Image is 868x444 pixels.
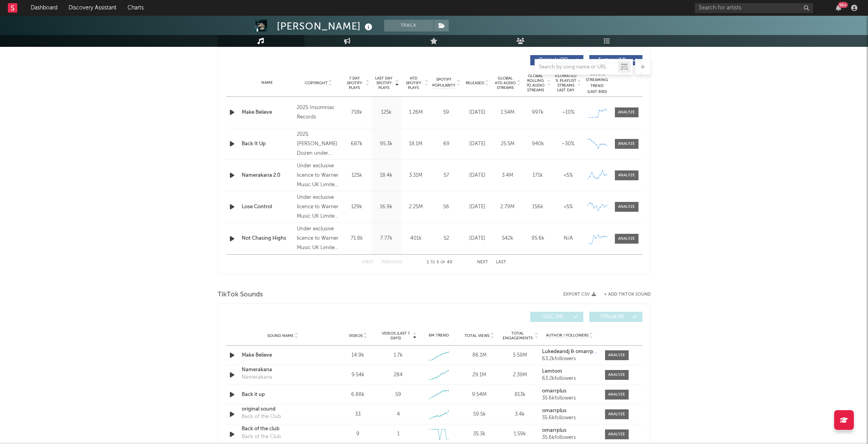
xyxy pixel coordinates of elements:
div: [DATE] [464,203,490,211]
button: Track [384,20,433,31]
div: Back of the Club [242,413,281,421]
div: 997k [525,109,551,117]
div: 3.31M [403,172,429,179]
div: ~ 30 % [555,140,581,148]
div: 29.1M [461,371,498,379]
div: 71.8k [344,235,370,242]
div: 687k [344,140,370,148]
div: 95.6k [525,235,551,242]
div: 2.25M [403,203,429,211]
a: Back of the club [242,425,324,433]
div: 1 5 40 [418,258,461,267]
span: Total Engagements [502,331,533,340]
div: [PERSON_NAME] [277,20,374,33]
a: Make Believe [242,351,324,359]
div: 35.3k [461,430,498,438]
strong: omarrplus [542,388,566,394]
span: Estimated % Playlist Streams Last Day [555,74,577,92]
div: 1.54M [494,109,521,117]
button: Next [477,260,488,265]
a: Namerakana 2.0 [242,172,293,179]
div: 1.59k [502,430,538,438]
div: Lose Control [242,203,293,211]
div: 63.2k followers [542,356,597,362]
span: Videos [349,333,363,338]
div: 1.7k [394,351,403,359]
div: 9 [340,430,376,438]
div: 542k [494,235,521,242]
div: 2.39M [502,371,538,379]
span: Global ATD Audio Streams [494,76,516,90]
span: Originals ( 26 ) [535,58,572,63]
div: 718k [344,109,370,117]
button: + Add TikTok Sound [604,292,651,297]
div: <5% [555,172,581,179]
button: Features(14) [589,55,642,65]
div: 7.77k [374,235,399,242]
div: 129k [344,203,370,211]
div: 99 + [838,2,848,8]
div: 401k [403,235,429,242]
button: 99+ [836,5,841,11]
div: 33 [340,411,376,418]
span: Features ( 14 ) [594,58,631,63]
div: ~ 10 % [555,109,581,117]
div: [DATE] [464,235,490,242]
div: 59 [395,391,401,399]
a: Namerakana [242,366,324,374]
button: Official(0) [589,312,642,322]
div: 2.79M [494,203,521,211]
span: Released [466,81,484,85]
span: 7 Day Spotify Plays [344,76,365,90]
div: 3.4k [502,411,538,418]
div: 69 [433,140,460,148]
div: N/A [555,235,581,242]
button: Previous [381,260,402,265]
span: TikTok Sounds [218,290,263,300]
a: omarrplus [542,408,597,414]
div: Back of the Club [242,433,281,441]
input: Search by song name or URL [535,64,618,70]
div: 3.4M [494,172,521,179]
div: 125k [344,172,370,179]
div: 125k [374,109,399,117]
span: Total Views [465,333,489,338]
strong: omarrplus [542,408,566,413]
div: Back it up [242,391,324,399]
div: 35.6k followers [542,415,597,421]
div: 52 [433,235,460,242]
a: Lukedeandj & omarrplus [542,349,597,355]
div: 6M Trend [420,333,457,339]
div: 18.1M [403,140,429,148]
button: First [362,260,374,265]
strong: omarrplus [542,428,566,433]
a: Lemtom [542,369,597,374]
button: Originals(26) [530,55,583,65]
div: 95.3k [374,140,399,148]
div: 9.54k [340,371,376,379]
div: 1.26M [403,109,429,117]
div: Namerakana [242,374,272,381]
span: ATD Spotify Plays [403,76,424,90]
div: 35.6k followers [542,396,597,401]
div: 59 [433,109,460,117]
span: Sound Name [267,333,294,338]
div: Under exclusive licence to Warner Music UK Limited. An Atlantic Records UK release, © 2025 [PERSO... [297,193,340,221]
div: 63.2k followers [542,376,597,381]
div: 9.54M [461,391,498,399]
span: Copyright [305,81,328,85]
div: 86.1M [461,351,498,359]
div: Global Streaming Trend (Last 60D) [585,71,609,95]
a: original sound [242,405,324,413]
span: to [430,261,435,264]
a: Not Chasing Highs [242,235,293,242]
div: 18.4k [374,172,399,179]
div: [DATE] [464,172,490,179]
div: <5% [555,203,581,211]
